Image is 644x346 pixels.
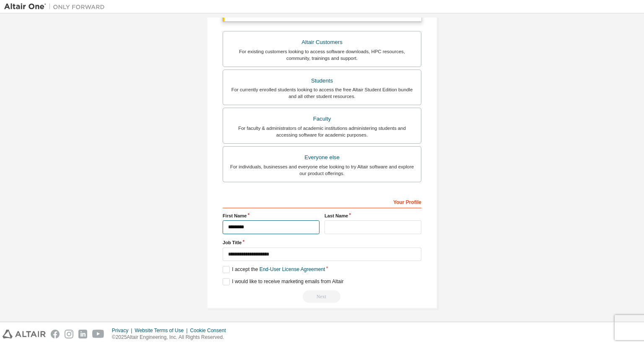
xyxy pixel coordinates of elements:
[78,330,87,338] img: linkedin.svg
[223,239,421,246] label: Job Title
[228,86,416,100] div: For currently enrolled students looking to access the free Altair Student Edition bundle and all ...
[223,195,421,208] div: Your Profile
[223,278,343,285] label: I would like to receive marketing emails from Altair
[228,75,416,87] div: Students
[223,212,319,219] label: First Name
[190,327,231,334] div: Cookie Consent
[228,125,416,138] div: For faculty & administrators of academic institutions administering students and accessing softwa...
[228,113,416,125] div: Faculty
[51,330,60,338] img: facebook.svg
[135,327,190,334] div: Website Terms of Use
[4,3,109,11] img: Altair One
[65,330,73,338] img: instagram.svg
[92,330,104,338] img: youtube.svg
[260,266,325,272] a: End-User License Agreement
[228,36,416,48] div: Altair Customers
[228,48,416,62] div: For existing customers looking to access software downloads, HPC resources, community, trainings ...
[228,163,416,177] div: For individuals, businesses and everyone else looking to try Altair software and explore our prod...
[223,290,421,303] div: Read and acccept EULA to continue
[112,334,231,341] p: © 2025 Altair Engineering, Inc. All Rights Reserved.
[112,327,135,334] div: Privacy
[223,266,325,273] label: I accept the
[3,330,46,338] img: altair_logo.svg
[325,212,421,219] label: Last Name
[228,152,416,163] div: Everyone else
